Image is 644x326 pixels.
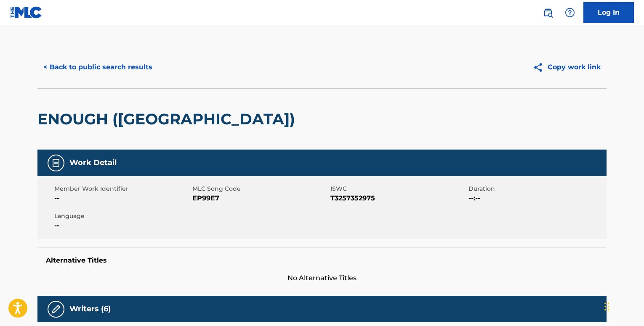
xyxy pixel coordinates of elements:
[330,184,466,193] span: ISWC
[37,273,607,283] span: No Alternative Titles
[54,221,190,231] span: --
[565,8,575,18] img: help
[51,158,61,168] img: Work Detail
[468,193,604,203] span: --:--
[54,184,190,193] span: Member Work Identifier
[583,2,634,23] a: Log In
[37,110,299,129] h2: ENOUGH ([GEOGRAPHIC_DATA])
[602,286,644,326] iframe: Chat Widget
[54,193,190,203] span: --
[540,4,556,21] a: Public Search
[330,193,466,203] span: T3257352975
[69,158,117,168] h5: Work Detail
[604,294,609,319] div: Drag
[54,212,190,221] span: Language
[192,184,328,193] span: MLC Song Code
[468,184,604,193] span: Duration
[533,62,548,73] img: Copy work link
[192,193,328,203] span: EP99E7
[46,256,598,265] h5: Alternative Titles
[527,57,607,78] button: Copy work link
[69,304,111,314] h5: Writers (6)
[51,304,61,314] img: Writers
[37,57,158,78] button: < Back to public search results
[10,6,43,18] img: MLC Logo
[543,8,553,18] img: search
[562,4,578,21] div: Help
